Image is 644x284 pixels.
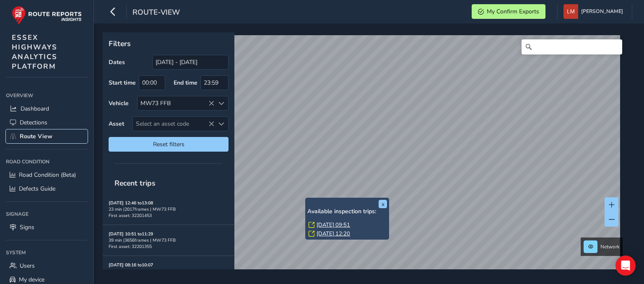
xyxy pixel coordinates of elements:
[19,171,76,179] span: Road Condition (Beta)
[6,155,88,168] div: Road Condition
[109,268,229,274] div: 112 min | 3716 frames | MW73 FFB
[20,223,34,231] span: Signs
[6,129,88,143] a: Route View
[115,140,222,148] span: Reset filters
[487,8,539,15] span: My Confirm Exports
[581,4,623,19] span: [PERSON_NAME]
[6,246,88,259] div: System
[214,117,228,131] div: Select an asset code
[379,200,387,208] button: x
[19,276,44,284] span: My device
[138,96,214,110] div: MW73 FFB
[109,120,124,128] label: Asset
[21,105,49,113] span: Dashboard
[307,208,387,215] h6: Available inspection trips:
[109,58,125,66] label: Dates
[12,6,82,25] img: rr logo
[600,243,620,250] span: Network
[109,243,152,250] span: First asset: 32201355
[133,117,214,131] span: Select an asset code
[317,221,350,229] a: [DATE] 09:51
[20,132,52,140] span: Route View
[522,39,622,54] input: Search
[109,38,229,49] p: Filters
[20,119,47,127] span: Detections
[615,256,636,276] div: Open Intercom Messenger
[6,220,88,234] a: Signs
[109,79,136,87] label: Start time
[109,231,153,237] strong: [DATE] 10:51 to 11:29
[109,212,152,219] span: First asset: 32201453
[6,182,88,196] a: Defects Guide
[19,185,55,193] span: Defects Guide
[317,230,350,238] a: [DATE] 12:20
[109,200,153,206] strong: [DATE] 12:46 to 13:08
[109,262,153,268] strong: [DATE] 08:16 to 10:07
[563,4,626,19] button: [PERSON_NAME]
[132,7,180,19] span: route-view
[174,79,197,87] label: End time
[563,4,578,19] img: diamond-layout
[6,116,88,129] a: Detections
[6,259,88,273] a: Users
[109,137,229,152] button: Reset filters
[6,89,88,102] div: Overview
[20,262,35,270] span: Users
[106,35,620,279] canvas: Map
[109,206,229,212] div: 23 min | 2017 frames | MW73 FFB
[109,172,161,194] span: Recent trips
[109,237,229,243] div: 39 min | 3656 frames | MW73 FFB
[6,208,88,220] div: Signage
[109,99,129,107] label: Vehicle
[6,102,88,116] a: Dashboard
[12,33,57,71] span: ESSEX HIGHWAYS ANALYTICS PLATFORM
[6,168,88,182] a: Road Condition (Beta)
[472,4,545,19] button: My Confirm Exports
